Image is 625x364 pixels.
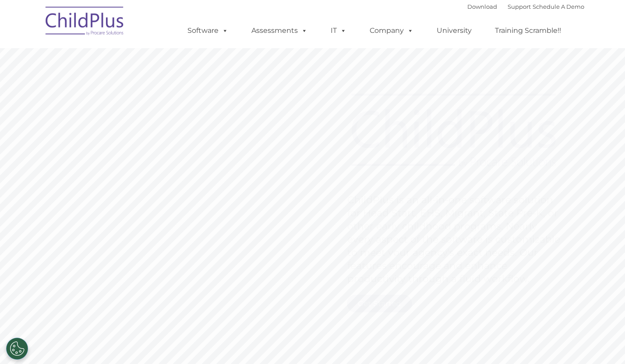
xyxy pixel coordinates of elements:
a: Download [467,3,497,10]
a: Schedule A Demo [533,3,584,10]
a: Assessments [243,22,316,39]
img: ChildPlus by Procare Solutions [41,0,129,44]
a: IT [322,22,355,39]
a: Support [508,3,531,10]
rs-layer: ChildPlus is an all-in-one software solution for Head Start, EHS, Migrant, State Pre-K, or other ... [347,194,565,286]
a: University [428,22,480,39]
a: Training Scramble!! [486,22,570,39]
a: Software [179,22,237,39]
font: | [467,3,584,10]
button: Cookies Settings [6,338,28,360]
a: Company [361,22,422,39]
a: Get Started [347,295,412,312]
